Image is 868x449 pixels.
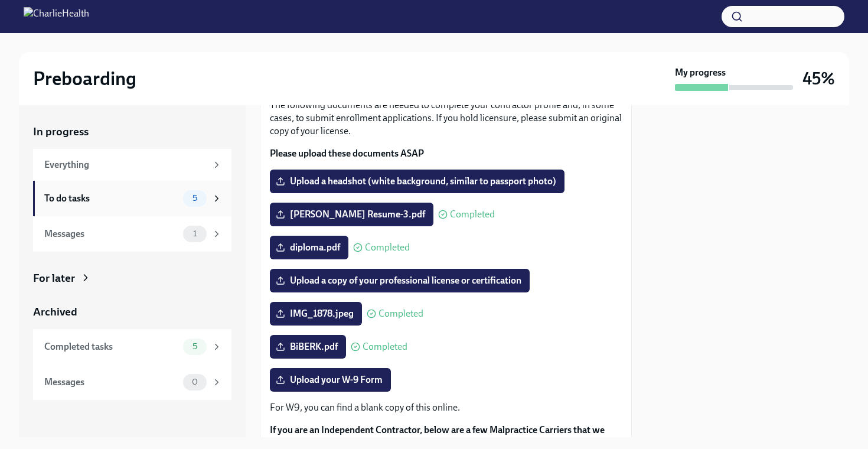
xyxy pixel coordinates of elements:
[278,308,354,320] span: IMG_1878.jpeg
[44,227,178,240] div: Messages
[33,149,231,181] a: Everything
[270,236,348,259] label: diploma.pdf
[33,271,75,286] div: For later
[278,374,383,386] span: Upload your W-9 Form
[24,7,89,26] img: CharlieHealth
[270,335,346,359] label: BiBERK.pdf
[278,242,340,253] span: diploma.pdf
[675,66,726,79] strong: My progress
[270,203,433,226] label: [PERSON_NAME] Resume-3.pdf
[270,424,605,448] strong: If you are an Independent Contractor, below are a few Malpractice Carriers that we suggest:
[378,309,423,318] span: Completed
[270,368,391,392] label: Upload your W-9 Form
[33,271,231,286] a: For later
[44,192,178,205] div: To do tasks
[44,340,178,353] div: Completed tasks
[33,181,231,216] a: To do tasks5
[270,302,362,326] label: IMG_1878.jpeg
[802,68,835,89] h3: 45%
[270,148,424,159] strong: Please upload these documents ASAP
[185,194,204,203] span: 5
[185,342,204,351] span: 5
[33,365,231,400] a: Messages0
[270,401,622,414] p: For W9, you can find a blank copy of this online.
[33,124,231,139] a: In progress
[278,175,556,187] span: Upload a headshot (white background, similar to passport photo)
[278,275,521,287] span: Upload a copy of your professional license or certification
[33,67,136,90] h2: Preboarding
[365,243,410,252] span: Completed
[33,304,231,320] a: Archived
[44,376,178,389] div: Messages
[450,210,495,219] span: Completed
[270,99,622,138] p: The following documents are needed to complete your contractor profile and, in some cases, to sub...
[33,216,231,252] a: Messages1
[363,342,407,352] span: Completed
[44,158,207,171] div: Everything
[270,269,530,292] label: Upload a copy of your professional license or certification
[278,341,338,353] span: BiBERK.pdf
[33,329,231,365] a: Completed tasks5
[186,229,204,238] span: 1
[270,170,564,193] label: Upload a headshot (white background, similar to passport photo)
[185,378,205,386] span: 0
[278,209,425,220] span: [PERSON_NAME] Resume-3.pdf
